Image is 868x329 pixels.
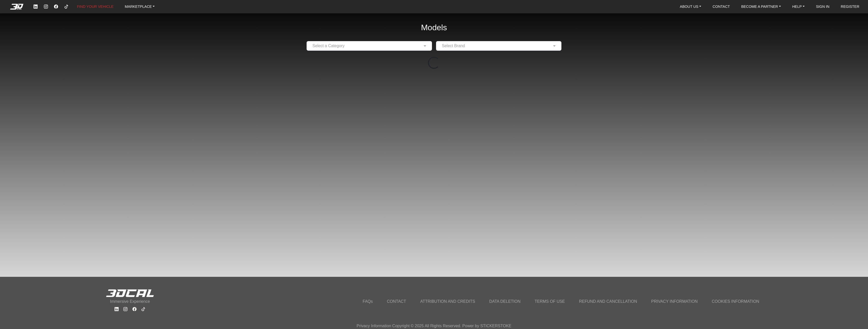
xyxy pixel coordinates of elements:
a: PRIVACY INFORMATION [648,297,701,306]
a: ABOUT US [678,2,703,11]
a: ATTRIBUTION AND CREDITS [417,297,478,306]
a: MARKETPLACE [123,2,157,11]
a: DATA DELETION [486,297,524,306]
a: FIND YOUR VEHICLE [75,2,115,11]
a: FAQs [360,297,376,306]
h2: Models [421,16,447,39]
a: TERMS OF USE [532,297,568,306]
a: REFUND AND CANCELLATION [576,297,640,306]
a: COOKIES INFORMATION [709,297,762,306]
a: HELP [790,2,807,11]
p: Immersive Experience [106,298,154,305]
p: Privacy Information Copyright © 2025 All Rights Reserved. Power by STICKERSTOKE [357,323,511,329]
a: REGISTER [839,2,861,11]
a: CONTACT [711,2,732,11]
a: BECOME A PARTNER [739,2,783,11]
a: SIGN IN [814,2,832,11]
a: CONTACT [384,297,409,306]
